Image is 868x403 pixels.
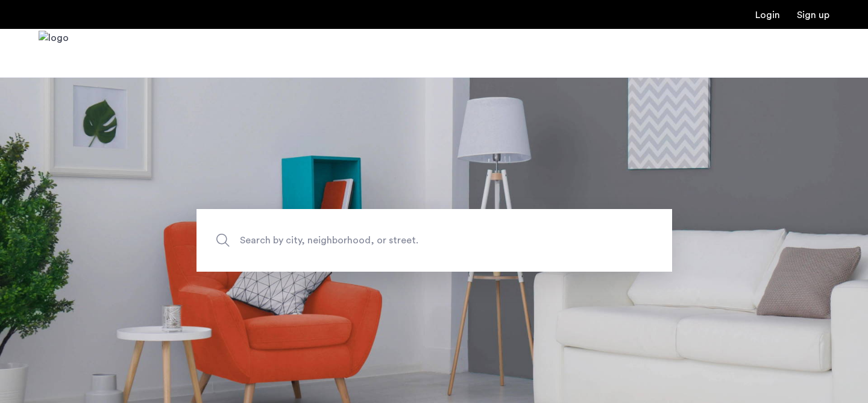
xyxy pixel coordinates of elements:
[240,232,573,248] span: Search by city, neighborhood, or street.
[39,31,69,76] img: logo
[39,31,69,76] a: Cazamio Logo
[755,10,780,20] a: Login
[797,10,829,20] a: Registration
[197,209,672,272] input: Apartment Search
